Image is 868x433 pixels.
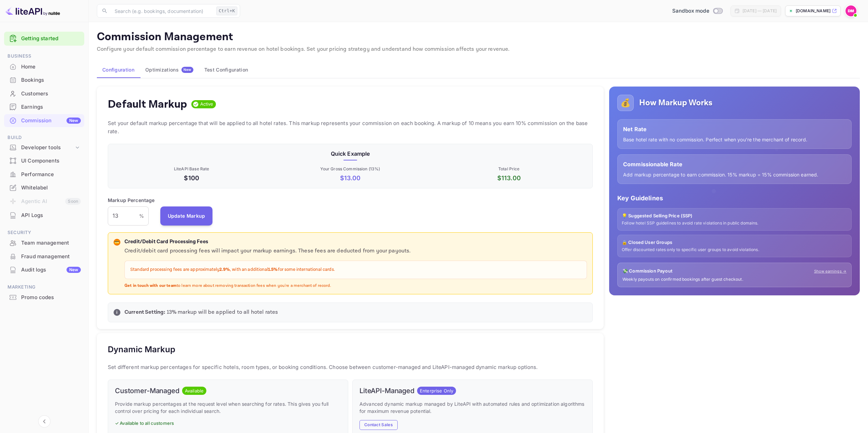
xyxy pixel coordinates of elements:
[4,263,84,276] a: Audit logsNew
[21,239,81,247] div: Team management
[124,283,587,289] p: to learn more about removing transaction fees when you're a merchant of record.
[4,87,84,100] div: Customers
[4,291,84,304] div: Promo codes
[359,387,414,395] h6: LiteAPI-Managed
[622,220,847,226] p: Follow hotel SSP guidelines to avoid rate violations in public domains.
[4,60,84,73] a: Home
[617,194,852,203] p: Key Guidelines
[108,363,593,371] p: Set different markup percentages for specific hotels, room types, or booking conditions. Choose b...
[114,150,587,158] p: Quick Example
[97,62,140,78] button: Configuration
[139,212,144,219] p: %
[4,209,84,221] a: API Logs
[672,7,709,15] span: Sandbox mode
[4,229,84,236] span: Security
[124,247,587,255] p: Credit/debit card processing fees will impact your markup earnings. These fees are deducted from ...
[21,90,81,98] div: Customers
[622,247,847,253] p: Offer discounted rates only to specific user groups to avoid violations.
[124,308,587,316] p: 13 % markup will be applied to all hotel rates
[623,171,846,178] p: Add markup percentage to earn commission. 15% markup = 15% commission earned.
[622,213,847,219] p: 💡 Suggested Selling Price (SSP)
[197,101,216,108] span: Active
[5,5,60,16] img: LiteAPI logo
[272,166,428,172] p: Your Gross Commission ( 13 %)
[4,32,84,46] div: Getting started
[4,250,84,263] div: Fraud management
[4,154,84,168] div: UI Components
[620,97,631,109] p: 💰
[796,8,830,14] p: [DOMAIN_NAME]
[623,125,846,133] p: Net Rate
[219,267,230,273] strong: 2.9%
[115,400,341,415] p: Provide markup percentages at the request level when searching for rates. This gives you full con...
[21,35,81,43] a: Getting started
[742,8,777,14] div: [DATE] — [DATE]
[4,100,84,114] div: Earnings
[417,388,456,395] span: Enterprise Only
[4,236,84,249] a: Team management
[4,181,84,194] a: Whitelabel
[160,206,213,226] button: Update Markup
[4,283,84,291] span: Marketing
[115,420,341,427] p: ✓ Available to all customers
[21,253,81,261] div: Fraud management
[4,263,84,277] div: Audit logsNew
[4,250,84,263] a: Fraud management
[21,103,81,111] div: Earnings
[4,74,84,87] div: Bookings
[115,387,179,395] h6: Customer-Managed
[111,4,214,18] input: Search (e.g. bookings, documentation)
[108,344,175,355] h5: Dynamic Markup
[431,166,587,172] p: Total Price
[38,415,50,428] button: Collapse navigation
[67,267,81,273] div: New
[116,309,117,315] p: i
[4,52,84,60] span: Business
[124,283,177,288] strong: Get in touch with our team
[622,268,673,275] p: 💸 Commission Payout
[21,184,81,192] div: Whitelabel
[21,266,81,274] div: Audit logs
[431,173,587,183] p: $ 113.00
[623,160,846,168] p: Commissionable Rate
[845,5,856,16] img: Dylan McLean
[114,239,119,245] p: 💳
[4,134,84,141] span: Build
[124,238,587,246] p: Credit/Debit Card Processing Fees
[623,136,846,143] p: Base hotel rate with no commission. Perfect when you're the merchant of record.
[114,173,269,183] p: $100
[4,114,84,127] a: CommissionNew
[359,400,586,415] p: Advanced dynamic markup managed by LiteAPI with automated rules and optimization algorithms for m...
[199,62,253,78] button: Test Configuration
[4,168,84,181] div: Performance
[4,291,84,304] a: Promo codes
[4,181,84,195] div: Whitelabel
[97,45,860,53] p: Configure your default commission percentage to earn revenue on hotel bookings. Set your pricing ...
[4,100,84,113] a: Earnings
[4,209,84,222] div: API Logs
[359,420,398,430] button: Contact Sales
[21,63,81,71] div: Home
[4,142,84,154] div: Developer tools
[21,294,81,301] div: Promo codes
[182,388,206,395] span: Available
[268,267,278,273] strong: 1.5%
[114,166,269,172] p: LiteAPI Base Rate
[622,277,847,282] p: Weekly payouts on confirmed bookings after guest checkout.
[4,154,84,167] a: UI Components
[130,266,581,273] p: Standard processing fees are approximately , with an additional for some international cards.
[108,206,139,226] input: 0
[124,309,165,316] strong: Current Setting:
[670,7,725,15] div: Switch to Production mode
[108,197,155,204] p: Markup Percentage
[622,239,847,246] p: 🔒 Closed User Groups
[272,173,428,183] p: $ 13.00
[21,144,74,152] div: Developer tools
[4,168,84,181] a: Performance
[97,30,860,44] p: Commission Management
[108,97,187,111] h4: Default Markup
[21,171,81,179] div: Performance
[814,268,847,274] a: Show earnings →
